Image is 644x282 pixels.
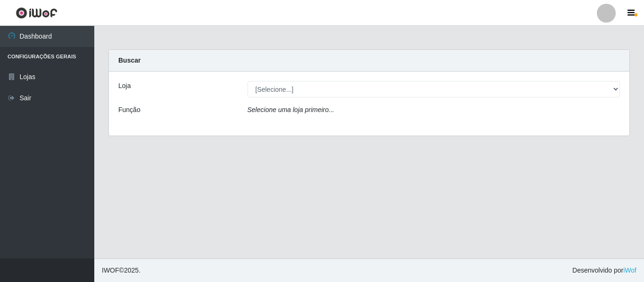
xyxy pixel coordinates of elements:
span: IWOF [102,266,119,274]
label: Loja [118,81,131,91]
a: iWof [623,266,636,274]
strong: Buscar [118,56,140,64]
img: CoreUI Logo [16,7,58,19]
label: Função [118,105,140,115]
span: © 2025 . [102,266,140,275]
span: Desenvolvido por [572,266,636,275]
i: Selecione uma loja primeiro... [248,106,334,113]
